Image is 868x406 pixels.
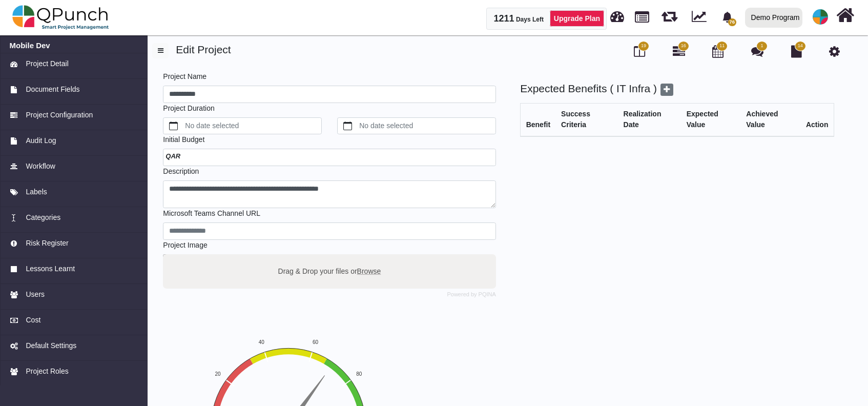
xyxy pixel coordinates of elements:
[716,1,741,33] a: bell fill76
[26,110,93,120] span: Project Configuration
[343,121,353,131] svg: calendar
[635,7,649,23] span: Projects
[813,9,828,25] span: Demo Support
[712,45,724,57] i: Calendar
[275,262,385,280] label: Drag & Drop your files or
[447,292,496,297] a: Powered by PQINA
[259,339,265,345] text: 40
[634,45,645,57] i: Board
[163,166,199,177] label: Description
[26,366,68,377] span: Project Roles
[163,118,183,134] button: calendar
[728,18,736,26] span: 76
[26,84,79,95] span: Document Fields
[10,41,138,50] a: Mobile Dev
[163,208,260,219] label: Microsoft Teams Channel URL
[751,9,800,27] div: Demo Program
[718,8,736,26] div: Notification
[26,212,60,223] span: Categories
[26,263,75,274] span: Lessons Learnt
[26,161,55,172] span: Workflow
[740,1,807,34] a: Demo Program
[338,118,358,134] button: calendar
[673,49,685,57] a: 16
[12,2,109,33] img: qpunch-sp.fa6292f.png
[358,118,495,134] label: No date selected
[26,238,68,249] span: Risk Register
[722,12,733,23] svg: bell fill
[493,13,514,24] span: 1211
[761,43,763,50] span: 1
[26,187,47,197] span: Labels
[746,109,795,130] div: Achieved Value
[516,16,544,23] span: Days Left
[751,45,763,57] i: Punch Discussion
[662,5,677,22] span: Waves
[357,371,363,377] text: 80
[526,119,550,130] div: Benefit
[26,315,40,326] span: Cost
[561,109,612,130] div: Success Criteria
[26,289,45,300] span: Users
[791,45,802,57] i: Document Library
[163,71,206,82] label: Project Name
[660,84,673,96] span: Add benefits
[26,135,56,146] span: Audit Log
[681,43,686,50] span: 16
[183,118,321,134] label: No date selected
[687,109,736,130] div: Expected Value
[807,1,834,33] a: avatar
[215,371,221,377] text: 20
[687,1,716,34] div: Dynamic Report
[152,43,860,56] h4: Edit Project
[798,43,803,50] span: 14
[520,82,834,96] h4: Expected Benefits ( IT Infra )
[163,103,214,114] label: Project Duration
[641,43,646,50] span: 19
[610,6,624,22] span: Dashboard
[357,267,381,275] span: Browse
[673,45,685,57] i: Gantt
[26,58,68,69] span: Project Detail
[836,6,854,25] i: Home
[26,340,76,351] span: Default Settings
[813,9,828,25] img: avatar
[719,43,725,50] span: 11
[624,109,676,130] div: Realization Date
[163,240,207,251] label: Project Image
[163,134,204,145] label: Initial Budget
[169,121,178,131] svg: calendar
[550,10,604,27] a: Upgrade Plan
[806,119,829,130] div: Action
[313,339,319,345] text: 60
